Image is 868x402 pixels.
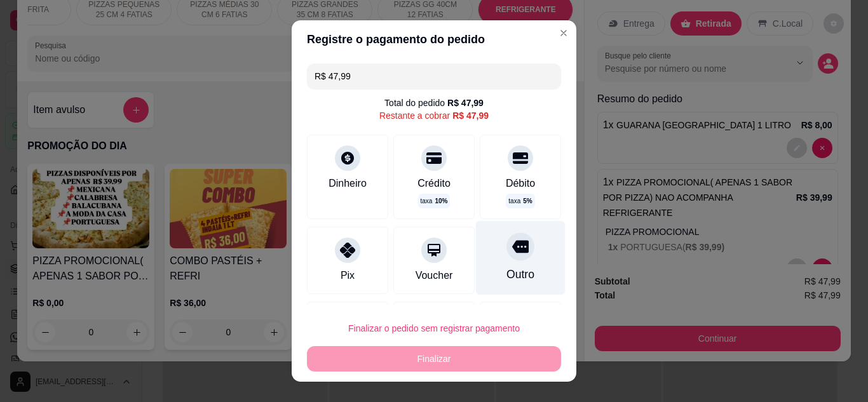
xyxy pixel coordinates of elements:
[506,176,535,191] div: Débito
[421,196,448,206] p: taxa
[307,316,561,341] button: Finalizar o pedido sem registrar pagamento
[508,196,532,206] p: taxa
[379,109,489,122] div: Restante a cobrar
[416,268,453,283] div: Voucher
[341,268,355,283] div: Pix
[447,97,484,109] div: R$ 47,99
[452,109,489,122] div: R$ 47,99
[553,23,574,43] button: Close
[384,97,484,109] div: Total do pedido
[435,196,447,206] span: 10 %
[329,176,367,191] div: Dinheiro
[523,196,532,206] span: 5 %
[292,20,576,58] header: Registre o pagamento do pedido
[315,64,553,89] input: Ex.: hambúrguer de cordeiro
[506,266,534,283] div: Outro
[417,176,451,191] div: Crédito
